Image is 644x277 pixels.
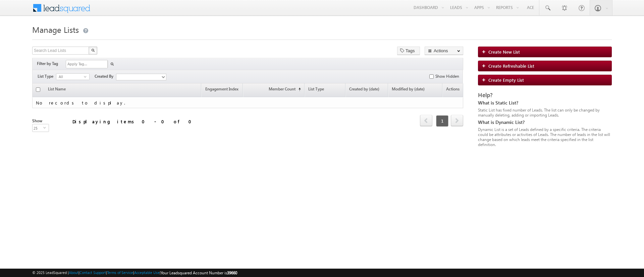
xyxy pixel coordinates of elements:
a: About [69,270,78,275]
a: Modified by (date) [388,84,442,97]
a: next [451,116,463,126]
span: 1 [436,115,448,127]
a: List Name [45,84,69,97]
span: prev [420,115,432,126]
span: Created By [95,73,116,79]
div: Displaying items 0 - 0 of 0 [72,118,196,125]
a: Created by (date) [346,84,388,97]
span: Create Empty List [488,77,524,83]
span: Create New List [488,49,520,55]
a: Engagement Index [202,84,243,97]
span: © 2025 LeadSquared | | | | | [32,270,237,276]
span: (sorted ascending) [296,87,301,92]
span: Your Leadsquared Account Number is [161,270,237,275]
div: Dynamic List is a set of Leads defined by a specific criteria. The criteria could be attributes o... [478,127,612,147]
input: Apply Tag... [67,61,107,67]
img: add_icon.png [482,64,488,68]
img: add_icon.png [482,78,488,82]
a: Member Count(sorted ascending) [243,84,305,97]
div: Show [32,118,54,124]
label: Show Hidden [435,73,459,79]
td: No records to display. [32,97,463,108]
button: Actions [425,47,463,55]
div: What is Dynamic List? [478,119,612,125]
input: Check all records [36,87,40,92]
span: List Type [38,73,56,79]
div: Help? [478,92,612,98]
span: 39660 [227,270,237,275]
a: Acceptable Use [134,270,160,275]
div: What is Static List? [478,100,612,106]
span: Create Refreshable List [488,63,534,69]
img: Search [110,62,114,66]
span: select [84,75,89,78]
span: All [56,74,84,80]
div: Filter by Tag [37,60,60,67]
button: Tags [397,47,420,55]
a: Terms of Service [107,270,133,275]
a: Contact Support [79,270,106,275]
span: next [451,115,463,126]
div: Static List has fixed number of Leads. The list can only be changed by manually deleting, adding ... [478,108,612,118]
img: Search [91,49,95,52]
span: 25 [33,124,43,132]
span: Actions [443,84,463,97]
a: List Type [305,84,345,97]
a: prev [420,116,432,126]
span: select [43,126,49,129]
span: Manage Lists [32,24,79,35]
img: add_icon.png [482,50,488,54]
